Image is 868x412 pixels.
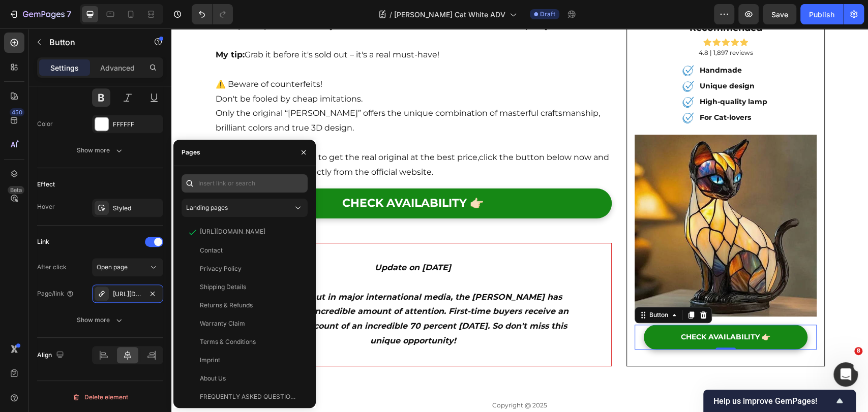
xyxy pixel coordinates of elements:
[528,84,595,94] p: For Cat-lovers
[92,258,163,276] button: Open page
[37,180,55,189] div: Effect
[390,9,392,20] span: /
[528,52,595,63] p: Unique design
[833,362,858,387] iframe: Intercom live chat
[800,4,843,24] button: Publish
[182,199,308,217] button: Landing pages
[44,21,73,31] strong: My tip:
[200,246,223,255] div: Contact
[44,49,439,64] p: ⚠️ Beware of counterfeits!
[771,10,788,19] span: Save
[67,8,71,20] p: 7
[200,227,265,236] div: [URL][DOMAIN_NAME]
[37,119,53,129] div: Color
[49,36,136,48] p: Button
[37,202,55,211] div: Hover
[44,122,439,151] p: ✅ If you want to be sure to get the real original at the best price,
[510,304,599,313] span: CHECK AVAILABILITY 👉🏻
[203,234,280,244] i: Update on [DATE]
[182,148,200,157] div: Pages
[464,19,644,30] p: 4.8 | 1,897 reviews
[10,108,24,116] div: 450
[200,337,256,346] div: Terms & Conditions
[44,19,439,34] p: Grab it before it's sold out – it's a real must-have!
[37,348,66,362] div: Align
[472,297,637,321] a: CHECK AVAILABILITY 👉🏻
[97,263,128,271] span: Open page
[200,282,246,292] div: Shipping Details
[540,10,555,19] span: Draft
[44,78,439,107] p: Only the original “[PERSON_NAME]” offers the unique combination of masterful craftsmanship, brill...
[171,28,868,412] iframe: Design area
[182,174,308,193] input: Insert link or search
[763,4,796,24] button: Save
[37,263,67,272] div: After click
[37,311,163,329] button: Show more
[113,120,161,129] div: FFFFFF
[713,396,833,406] span: Help us improve GemPages!
[463,106,645,288] img: WhatsApp_Image_2025-09-19_at_14.33.54_457730a4_900x.webp
[809,9,834,20] div: Publish
[72,391,128,403] div: Delete element
[77,145,124,155] div: Show more
[113,204,161,213] div: Styled
[50,62,79,73] p: Settings
[192,4,233,24] div: Undo/Redo
[528,69,595,78] strong: High-quality lamp
[83,231,400,321] div: Rich Text Editor. Editing area: main
[200,301,253,310] div: Returns & Refunds
[528,37,570,46] strong: Handmade
[86,264,397,317] i: its debut in major international media, the [PERSON_NAME] has garnered an incredible amount of at...
[321,373,376,381] a: Copyright @ 2025
[186,204,228,211] span: Landing pages
[37,289,74,298] div: Page/link
[200,392,297,401] div: FREQUENTLY ASKED QUESTIONS
[44,64,439,78] p: Don't be fooled by cheap imitations.
[44,124,438,148] span: click the button below now and secure your light cat directly from the official website.
[100,62,135,73] p: Advanced
[476,282,499,292] div: Button
[8,186,24,194] div: Beta
[200,319,245,328] div: Warranty Claim
[854,347,862,355] span: 8
[37,141,163,160] button: Show more
[37,237,49,246] div: Link
[394,9,505,20] span: [PERSON_NAME] Cat White ADV
[200,356,220,365] div: Imprint
[4,4,76,24] button: 7
[713,395,846,407] button: Show survey - Help us improve GemPages!
[113,290,142,299] div: [URL][DOMAIN_NAME]
[171,168,312,182] p: CHECK AVAILABILITY 👉🏻
[77,315,124,325] div: Show more
[200,264,242,273] div: Privacy Policy
[43,160,440,190] a: CHECK AVAILABILITY 👉🏻
[93,264,115,273] i: Since
[37,389,163,405] button: Delete element
[200,374,226,383] div: About Us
